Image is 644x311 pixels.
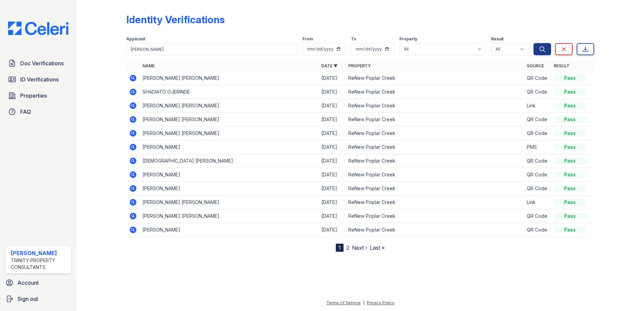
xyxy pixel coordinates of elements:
div: [PERSON_NAME] [11,249,68,257]
span: ID Verifications [20,75,59,83]
a: 2 [346,244,349,251]
a: Privacy Policy [367,300,394,305]
div: Pass [554,116,586,123]
label: Property [399,36,417,42]
a: Terms of Service [326,300,361,305]
td: QR Code [524,168,551,182]
div: Trinity Property Consultants [11,257,68,271]
div: Pass [554,185,586,192]
input: Search by name or phone number [126,43,297,55]
td: Link [524,99,551,113]
td: [PERSON_NAME] [140,168,319,182]
td: [DATE] [319,154,346,168]
a: ID Verifications [5,73,71,86]
div: Pass [554,130,586,137]
td: QR Code [524,154,551,168]
td: ReNew Poplar Creek [346,99,524,113]
td: [DATE] [319,223,346,237]
a: Result [554,63,570,68]
img: CE_Logo_Blue-a8612792a0a2168367f1c8372b55b34899dd931a85d93a1a3d3e32e68fde9ad4.png [3,22,74,35]
td: QR Code [524,71,551,85]
td: [PERSON_NAME] [PERSON_NAME] [140,127,319,140]
td: PMS [524,140,551,154]
td: [PERSON_NAME] [PERSON_NAME] [140,99,319,113]
td: [DATE] [319,140,346,154]
td: [PERSON_NAME] [140,140,319,154]
td: ReNew Poplar Creek [346,182,524,196]
div: Pass [554,199,586,206]
td: ReNew Poplar Creek [346,209,524,223]
div: Pass [554,171,586,178]
td: QR Code [524,209,551,223]
label: From [302,36,313,42]
td: ReNew Poplar Creek [346,113,524,127]
td: [PERSON_NAME] [140,223,319,237]
label: Result [491,36,504,42]
a: Source [527,63,544,68]
td: [DATE] [319,99,346,113]
td: [PERSON_NAME] [PERSON_NAME] [140,71,319,85]
td: QR Code [524,182,551,196]
label: Applicant [126,36,145,42]
a: Next › [352,244,367,251]
div: Pass [554,102,586,109]
a: Property [348,63,371,68]
a: Doc Verifications [5,57,71,70]
a: Date ▼ [321,63,337,68]
a: FAQ [5,105,71,118]
div: Pass [554,227,586,233]
td: QR Code [524,127,551,140]
span: FAQ [20,108,31,116]
td: [DATE] [319,85,346,99]
td: ReNew Poplar Creek [346,71,524,85]
td: ReNew Poplar Creek [346,196,524,209]
div: Pass [554,75,586,81]
td: [DATE] [319,168,346,182]
td: [PERSON_NAME] [PERSON_NAME] [140,209,319,223]
td: ReNew Poplar Creek [346,154,524,168]
td: [DATE] [319,71,346,85]
td: ReNew Poplar Creek [346,140,524,154]
a: Name [142,63,155,68]
td: [PERSON_NAME] [PERSON_NAME] [140,113,319,127]
span: Sign out [18,295,38,303]
td: [DATE] [319,113,346,127]
span: Doc Verifications [20,59,64,67]
td: ReNew Poplar Creek [346,85,524,99]
span: Properties [20,92,47,100]
td: SHADIATO OJERINDE [140,85,319,99]
td: [DATE] [319,182,346,196]
td: [PERSON_NAME] [140,182,319,196]
a: Sign out [3,292,74,306]
div: Pass [554,158,586,164]
a: Account [3,276,74,289]
td: [DATE] [319,209,346,223]
td: QR Code [524,85,551,99]
td: Link [524,196,551,209]
td: [DATE] [319,196,346,209]
div: | [363,300,364,305]
td: [PERSON_NAME] [PERSON_NAME] [140,196,319,209]
td: ReNew Poplar Creek [346,223,524,237]
td: QR Code [524,113,551,127]
div: 1 [336,244,344,252]
td: [DATE] [319,127,346,140]
div: Pass [554,213,586,219]
td: QR Code [524,223,551,237]
td: ReNew Poplar Creek [346,168,524,182]
td: ReNew Poplar Creek [346,127,524,140]
div: Pass [554,144,586,150]
div: Pass [554,89,586,95]
td: [DEMOGRAPHIC_DATA] [PERSON_NAME] [140,154,319,168]
a: Properties [5,89,71,102]
span: Account [18,279,39,287]
label: To [351,36,356,42]
div: Identity Verifications [126,13,225,26]
a: Last » [370,244,385,251]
